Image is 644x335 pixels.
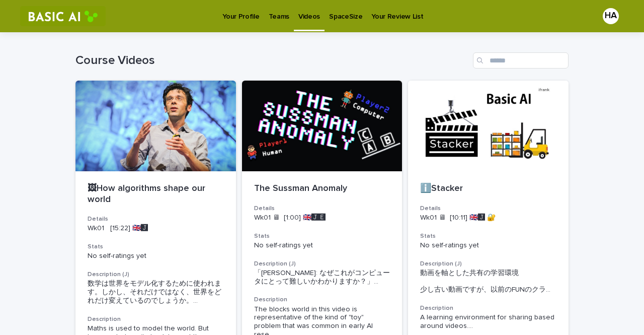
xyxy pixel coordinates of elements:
h3: Description (J) [254,260,390,268]
p: Wk01 [15:22] 🇬🇧🅹️ [88,224,224,233]
h3: Stats [254,232,390,240]
h3: Description (J) [88,271,224,279]
h3: Stats [88,243,224,251]
p: Wk01 🖥 [1:00] 🇬🇧🅹️🅴️ [254,214,390,222]
span: A learning environment for sharing based around videos. ... [420,313,556,330]
p: Wk01 🖥 [10:11] 🇬🇧🅹️ 🔐 [420,214,556,222]
p: The Sussman Anomaly [254,183,390,194]
h3: Details [254,205,390,213]
h3: Details [88,215,224,223]
p: No self-ratings yet [254,241,390,250]
p: ℹ️Stacker [420,183,556,194]
input: Search [473,52,569,69]
div: HA [603,8,619,24]
h3: Description [88,315,224,323]
h3: Description (J) [420,260,556,268]
p: No self-ratings yet [420,241,556,250]
p: 🖼How algorithms shape our world [88,183,224,205]
p: No self-ratings yet [88,252,224,260]
span: 「[PERSON_NAME]: なぜこれがコンピュータにとって難しいかわかりますか？」 ... [254,269,390,286]
h3: Description [420,304,556,312]
div: 「サスマン・アノマリー: なぜこれがコンピュータにとって難しいかわかりますか？」 この動画に登場するブロックの世界は、初期のAI研究でよく見られた「おもちゃ」のように身近な問題の代表です。 サス... [254,269,390,286]
div: 数学は世界をモデル化するために使われます。しかし、それだけではなく、世界をどれだけ変えているのでしょうか。 ブラックボックス」という言葉を耳にすることがありますが、これは実際には理解できない方法... [88,280,224,305]
h3: Stats [420,232,556,240]
h1: Course Videos [75,53,469,68]
img: RtIB8pj2QQiOZo6waziI [20,6,106,26]
h3: Details [420,205,556,213]
span: 数学は世界をモデル化するために使われます。しかし、それだけではなく、世界をどれだけ変えているのでしょうか。 ... [88,280,224,305]
div: 動画を軸とした共有の学習環境 少し古い動画ですが、以前のFUNのクラスシステム「manaba」をご覧いただけます。 0:00 Stackerを用いる理由 0:52 講義の検索方法 1:09 学習... [420,269,556,294]
h3: Description [254,296,390,304]
span: 動画を軸とした共有の学習環境 少し古い動画ですが、以前のFUNのクラ ... [420,269,556,294]
div: A learning environment for sharing based around videos. The video is a little old, and you can se... [420,313,556,330]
